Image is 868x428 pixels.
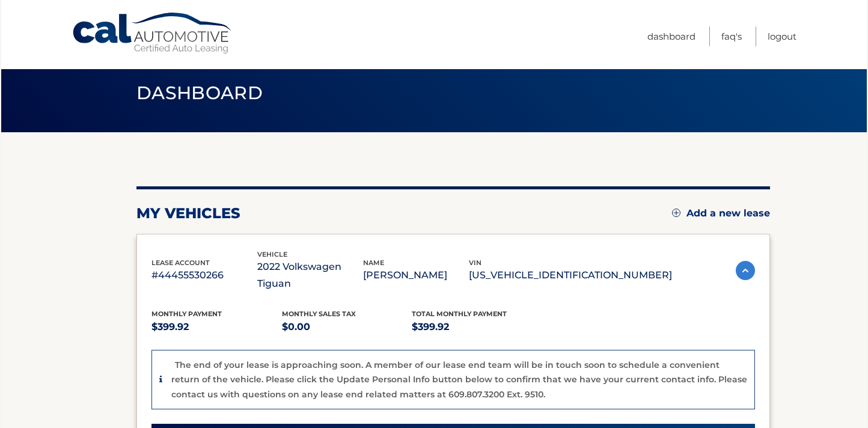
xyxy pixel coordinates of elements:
[412,310,507,318] span: Total Monthly Payment
[768,26,796,46] a: Logout
[736,261,755,280] img: accordion-active.svg
[72,12,234,55] a: Cal Automotive
[151,319,282,335] p: $399.92
[282,310,356,318] span: Monthly sales Tax
[412,319,542,335] p: $399.92
[257,250,287,258] span: vehicle
[363,258,384,267] span: name
[136,204,240,222] h2: my vehicles
[151,258,210,267] span: lease account
[363,267,469,284] p: [PERSON_NAME]
[257,258,363,292] p: 2022 Volkswagen Tiguan
[672,209,680,217] img: add.svg
[151,310,222,318] span: Monthly Payment
[469,267,672,284] p: [US_VEHICLE_IDENTIFICATION_NUMBER]
[672,207,770,219] a: Add a new lease
[151,267,257,284] p: #44455530266
[469,258,481,267] span: vin
[721,26,742,46] a: FAQ's
[282,319,412,335] p: $0.00
[647,26,695,46] a: Dashboard
[136,82,263,104] span: Dashboard
[171,359,747,400] p: The end of your lease is approaching soon. A member of our lease end team will be in touch soon t...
